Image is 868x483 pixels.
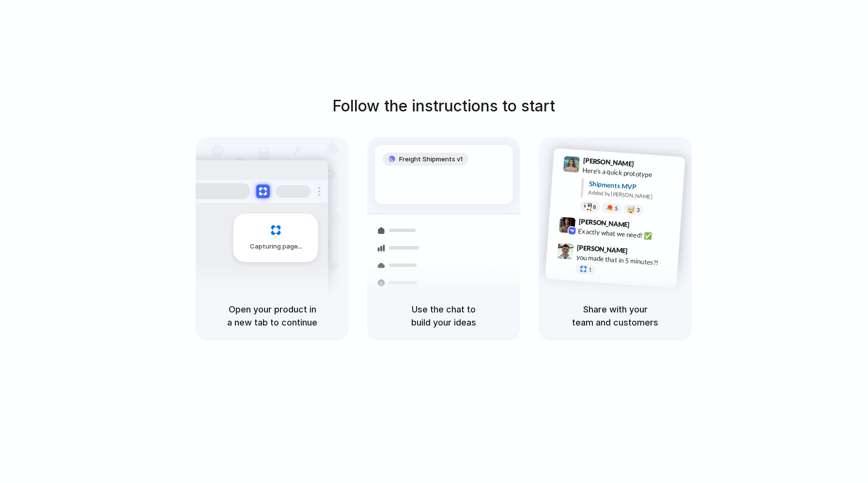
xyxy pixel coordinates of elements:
div: Added by [PERSON_NAME] [588,188,677,203]
div: Here's a quick prototype [582,165,679,181]
h5: Open your product in a new tab to continue [207,303,337,329]
span: 3 [636,207,640,212]
h5: Share with your team and customers [550,303,680,329]
span: 1 [589,267,592,272]
h5: Use the chat to build your ideas [379,303,509,329]
span: [PERSON_NAME] [577,242,628,256]
span: 9:41 AM [637,159,657,171]
div: you made that in 5 minutes?! [576,252,673,268]
span: 9:42 AM [633,220,652,232]
span: Capturing page [250,242,304,251]
span: [PERSON_NAME] [583,155,634,169]
span: 9:47 AM [631,247,651,258]
div: Shipments MVP [589,178,678,194]
div: 🤯 [627,206,635,213]
span: [PERSON_NAME] [578,216,630,230]
span: 5 [615,205,618,211]
span: Freight Shipments v1 [399,155,463,164]
span: 8 [593,204,596,209]
div: Exactly what we need! ✅ [578,226,675,242]
h1: Follow the instructions to start [332,94,555,118]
